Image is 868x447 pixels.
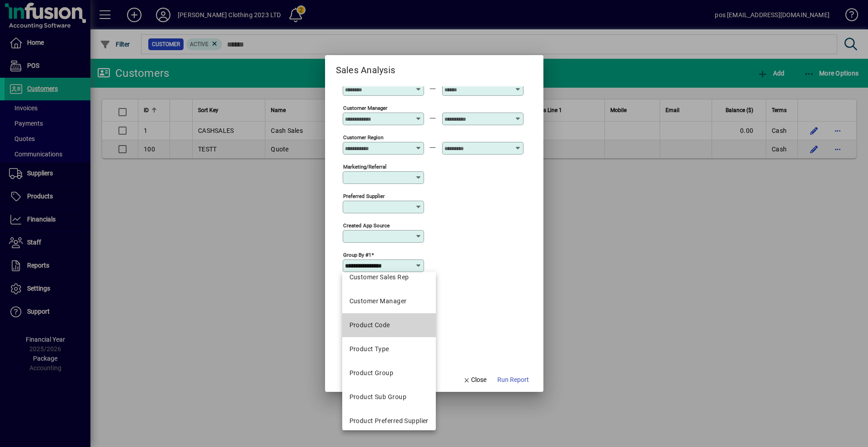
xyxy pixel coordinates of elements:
[342,265,436,289] mat-option: Customer Sales Rep
[343,134,383,141] mat-label: Customer Region
[349,416,429,426] div: Product Preferred Supplier
[349,273,409,282] div: Customer Sales Rep
[343,105,387,111] mat-label: Customer Manager
[342,361,436,385] mat-option: Product Group
[343,193,385,199] mat-label: Preferred supplier
[343,164,387,170] mat-label: Marketing/Referral
[349,344,389,354] div: Product Type
[497,375,529,385] span: Run Report
[349,296,407,306] div: Customer Manager
[494,372,533,388] button: Run Report
[342,313,436,337] mat-option: Product Code
[342,337,436,361] mat-option: Product Type
[342,385,436,409] mat-option: Product Sub Group
[349,368,394,378] div: Product Group
[349,392,406,402] div: Product Sub Group
[342,289,436,313] mat-option: Customer Manager
[459,372,490,388] button: Close
[343,252,371,258] mat-label: Group by #1
[342,409,436,433] mat-option: Product Preferred Supplier
[349,320,390,330] div: Product Code
[325,55,406,77] h2: Sales Analysis
[343,222,390,229] mat-label: Created app source
[463,375,486,385] span: Close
